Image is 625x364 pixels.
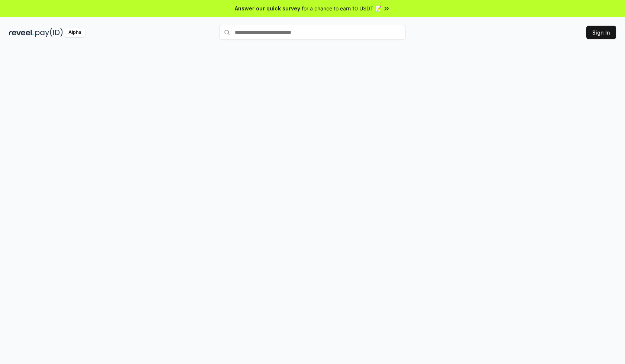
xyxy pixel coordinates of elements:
[586,26,616,39] button: Sign In
[9,28,34,37] img: reveel_dark
[64,28,85,37] div: Alpha
[302,4,381,12] span: for a chance to earn 10 USDT 📝
[35,28,63,37] img: pay_id
[235,4,300,12] span: Answer our quick survey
